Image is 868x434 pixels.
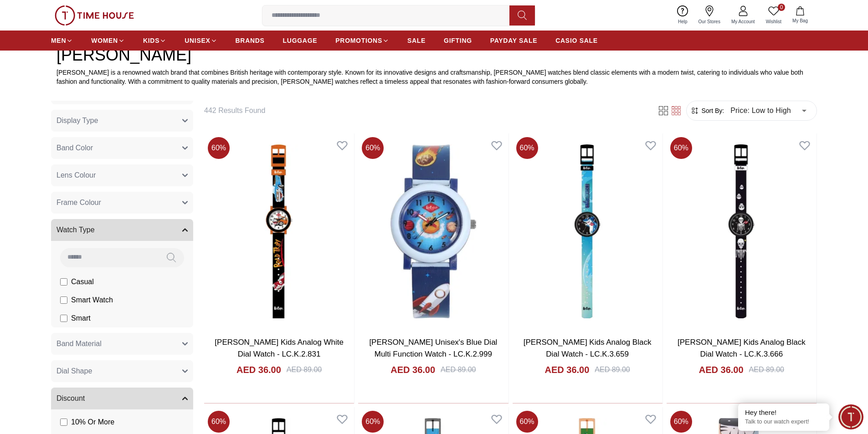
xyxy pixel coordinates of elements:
[407,32,426,49] a: SALE
[555,36,598,45] span: CASIO SALE
[516,137,538,159] span: 60 %
[208,137,230,159] span: 60 %
[71,313,91,324] span: Smart
[56,197,101,208] span: Frame Colour
[595,364,630,375] div: AED 89.00
[56,366,92,377] span: Dial Shape
[60,419,67,426] input: 10% Or More
[699,363,744,376] h4: AED 36.00
[283,36,318,45] span: LUGGAGE
[185,36,210,45] span: UNISEX
[390,363,435,376] h4: AED 36.00
[204,133,354,329] img: Lee Cooper Kids Analog White Dial Watch - LC.K.2.831
[71,417,114,428] span: 10 % Or More
[51,192,193,214] button: Frame Colour
[699,106,724,115] span: Sort By:
[358,133,508,329] img: Lee Cooper Unisex's Blue Dial Multi Function Watch - LC.K.2.999
[667,133,817,329] img: Lee Cooper Kids Analog Black Dial Watch - LC.K.3.666
[335,32,389,49] a: PROMOTIONS
[51,110,193,132] button: Display Type
[143,32,166,49] a: KIDS
[670,411,692,433] span: 60 %
[208,411,230,433] span: 60 %
[789,17,812,24] span: My Bag
[760,4,787,27] a: 0Wishlist
[407,36,426,45] span: SALE
[56,68,812,86] p: [PERSON_NAME] is a renowned watch brand that combines British heritage with contemporary style. K...
[71,295,113,306] span: Smart Watch
[674,18,691,25] span: Help
[678,338,806,358] a: [PERSON_NAME] Kids Analog Black Dial Watch - LC.K.3.666
[516,411,538,433] span: 60 %
[51,164,193,186] button: Lens Colour
[60,315,67,322] input: Smart
[778,4,785,11] span: 0
[56,225,95,235] span: Watch Type
[490,36,537,45] span: PAYDAY SALE
[545,363,590,376] h4: AED 36.00
[60,296,67,304] input: Smart Watch
[444,36,472,45] span: GIFTING
[56,143,93,153] span: Band Color
[215,338,344,358] a: [PERSON_NAME] Kids Analog White Dial Watch - LC.K.2.831
[787,5,813,26] button: My Bag
[362,411,384,433] span: 60 %
[236,363,281,376] h4: AED 36.00
[51,137,193,159] button: Band Color
[441,364,476,375] div: AED 89.00
[369,338,497,358] a: [PERSON_NAME] Unisex's Blue Dial Multi Function Watch - LC.K.2.999
[56,393,85,404] span: Discount
[745,408,822,417] div: Hey there!
[91,32,125,49] a: WOMEN
[745,418,822,426] p: Talk to our watch expert!
[287,364,322,375] div: AED 89.00
[51,36,66,45] span: MEN
[204,105,646,116] h6: 442 Results Found
[362,137,384,159] span: 60 %
[51,333,193,355] button: Band Material
[838,404,863,429] div: Chat Widget
[60,278,67,286] input: Casual
[762,18,785,25] span: Wishlist
[673,4,693,27] a: Help
[51,360,193,382] button: Dial Shape
[690,106,724,115] button: Sort By:
[51,32,73,49] a: MEN
[51,388,193,409] button: Discount
[670,137,692,159] span: 60 %
[490,32,537,49] a: PAYDAY SALE
[236,32,265,49] a: BRANDS
[91,36,118,45] span: WOMEN
[724,98,813,123] div: Price: Low to High
[695,18,724,25] span: Our Stores
[55,5,134,26] img: ...
[143,36,159,45] span: KIDS
[283,32,318,49] a: LUGGAGE
[555,32,598,49] a: CASIO SALE
[56,115,98,126] span: Display Type
[71,276,94,287] span: Casual
[513,133,663,329] img: Lee Cooper Kids Analog Black Dial Watch - LC.K.3.659
[56,338,102,349] span: Band Material
[728,18,759,25] span: My Account
[236,36,265,45] span: BRANDS
[56,170,96,181] span: Lens Colour
[51,219,193,241] button: Watch Type
[749,364,784,375] div: AED 89.00
[185,32,217,49] a: UNISEX
[56,46,812,64] h2: [PERSON_NAME]
[524,338,652,358] a: [PERSON_NAME] Kids Analog Black Dial Watch - LC.K.3.659
[335,36,382,45] span: PROMOTIONS
[693,4,726,27] a: Our Stores
[444,32,472,49] a: GIFTING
